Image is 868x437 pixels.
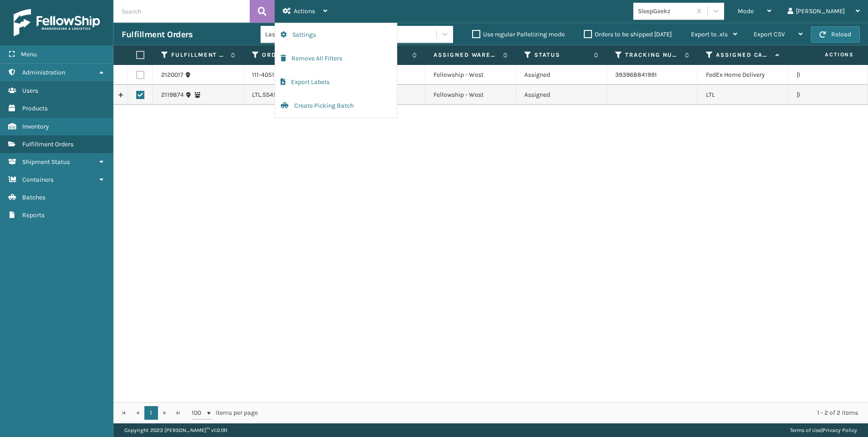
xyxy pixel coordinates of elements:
a: 2119874 [161,90,184,99]
span: 100 [192,408,205,417]
td: Fellowship - West [425,65,516,85]
button: Reload [811,26,860,43]
a: 393968841991 [615,71,657,79]
img: logo [14,9,100,36]
span: Menu [21,50,37,58]
a: Privacy Policy [823,427,857,433]
button: Remove All Filters [275,47,397,70]
label: Assigned Warehouse [434,51,498,59]
td: Assigned [516,65,607,85]
td: FedEx Home Delivery [698,65,789,85]
td: LTL.SS45326 [244,85,335,105]
p: Copyright 2023 [PERSON_NAME]™ v 1.0.191 [124,423,227,437]
label: Status [534,51,589,59]
span: Export to .xls [691,30,728,38]
span: Batches [22,194,45,201]
td: LTL [698,85,789,105]
label: Orders to be shipped [DATE] [584,30,672,38]
label: Tracking Number [625,51,680,59]
span: Export CSV [754,30,785,38]
a: 2120017 [161,70,183,79]
span: Products [22,104,48,112]
div: SleepGeekz [638,6,692,16]
span: items per page [192,406,258,420]
td: 111-4051227-1133069 [244,65,335,85]
a: 1 [144,406,158,420]
label: Assigned Carrier Service [716,51,771,59]
span: Containers [22,176,54,184]
div: 1 - 2 of 2 items [271,408,858,417]
span: Actions [294,7,315,15]
span: Administration [22,69,65,76]
div: | [790,423,857,437]
span: Reports [22,211,44,219]
span: Users [22,87,38,94]
label: Fulfillment Order Id [171,51,226,59]
h3: Fulfillment Orders [122,29,192,40]
span: Inventory [22,123,49,130]
button: Export Labels [275,70,397,94]
td: Assigned [516,85,607,105]
span: Mode [738,7,754,15]
span: Actions [796,47,859,62]
button: Create Picking Batch [275,94,397,118]
a: Terms of Use [790,427,821,433]
button: Settings [275,23,397,47]
td: Fellowship - West [425,85,516,105]
label: Use regular Palletizing mode [472,30,565,38]
label: Order Number [262,51,317,59]
span: Shipment Status [22,158,70,166]
div: Last 90 Days [265,30,335,39]
span: Fulfillment Orders [22,140,74,148]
